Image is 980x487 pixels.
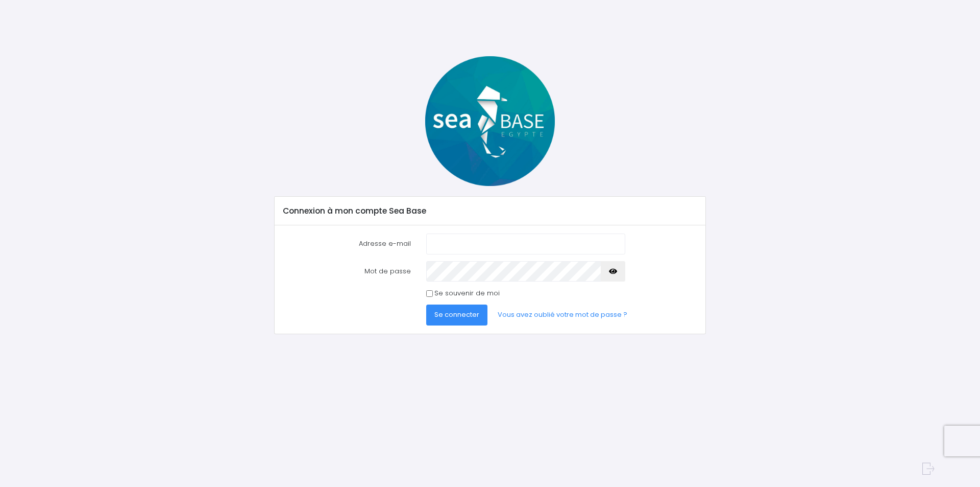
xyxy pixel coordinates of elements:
label: Adresse e-mail [276,234,419,254]
span: Se connecter [434,310,479,319]
button: Se connecter [426,305,487,325]
a: Vous avez oublié votre mot de passe ? [489,305,635,325]
label: Se souvenir de moi [434,288,500,298]
div: Connexion à mon compte Sea Base [275,197,705,225]
label: Mot de passe [276,261,419,282]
